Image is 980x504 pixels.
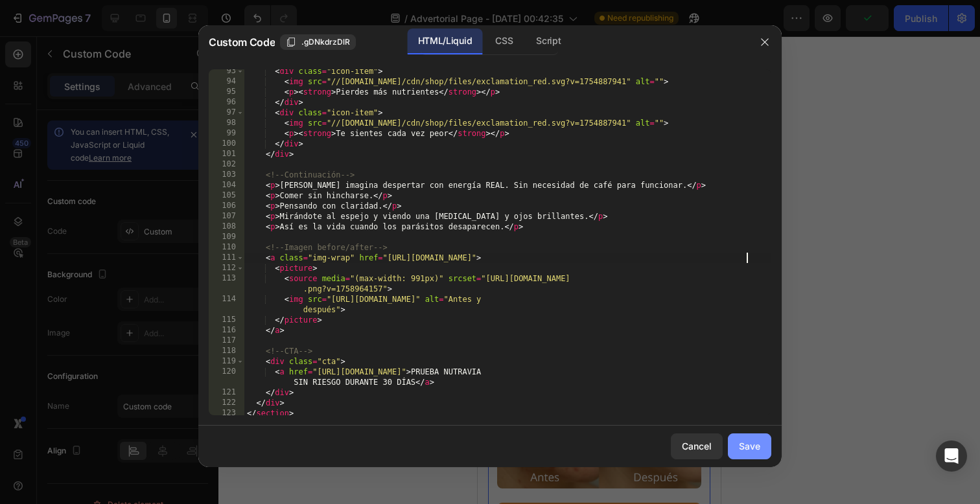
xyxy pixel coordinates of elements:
div: 122 [209,398,244,408]
div: HTML/Liquid [408,29,482,54]
div: 115 [209,315,244,325]
div: 121 [209,387,244,398]
div: 116 [209,325,244,336]
div: 101 [209,149,244,159]
p: Así es la vida cuando los parásitos desaparecen. [19,251,224,282]
span: Custom Code [209,34,275,50]
div: 94 [209,76,244,87]
div: 93 [209,66,244,76]
div: 117 [209,336,244,346]
div: 100 [209,139,244,149]
div: 123 [209,408,244,418]
strong: La biopelícula se hace más gruesa [40,33,200,44]
div: Cancel [682,439,712,453]
div: 118 [209,346,244,356]
div: 110 [209,242,244,253]
div: 120 [209,367,244,387]
strong: Te sientes cada vez peor [40,78,154,89]
a: COMPRAR AHORA [143,9,220,17]
div: 102 [209,159,244,170]
p: Mirándote al espejo y viendo una [MEDICAL_DATA] y ojos brillantes. [19,211,224,242]
img: Antes y después [19,296,224,452]
button: Cancel [671,433,723,459]
div: 97 [209,108,244,118]
div: 99 [209,128,244,139]
div: Script [526,29,571,54]
div: 111 [209,253,244,263]
span: .gDNkdrzDlR [301,36,350,48]
div: 114 [209,294,244,315]
div: 119 [209,356,244,367]
div: CSS [485,29,523,54]
button: .gDNkdrzDlR [280,34,356,50]
div: 104 [209,180,244,190]
button: Save [728,433,771,459]
span: DESCUBRE LA SOLUCIÓN – [23,9,137,17]
div: 113 [209,273,244,294]
strong: Pierdes más nutrientes [40,56,147,67]
div: 109 [209,232,244,242]
p: Comer sin hincharse. [19,161,224,177]
div: Open Intercom Messenger [936,441,967,472]
div: 112 [209,263,244,273]
p: Pensando con claridad. [19,186,224,201]
div: 108 [209,222,244,232]
div: 95 [209,87,244,97]
p: [PERSON_NAME] imagina despertar con energía REAL. Sin necesidad de café para funcionar. [19,106,224,152]
div: Save [739,439,760,453]
div: 107 [209,211,244,222]
div: 96 [209,97,244,108]
div: 106 [209,201,244,211]
div: 98 [209,118,244,128]
div: 105 [209,190,244,201]
div: 103 [209,170,244,180]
